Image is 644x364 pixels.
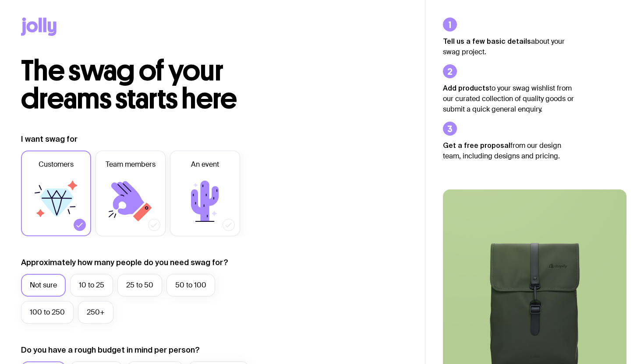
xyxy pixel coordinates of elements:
p: to your swag wishlist from our curated collection of quality goods or submit a quick general enqu... [443,83,574,115]
span: Team members [106,159,156,170]
label: Do you have a rough budget in mind per person? [21,345,200,355]
span: Customers [39,159,74,170]
span: The swag of your dreams starts here [21,53,237,116]
label: 10 to 25 [70,274,113,297]
label: Not sure [21,274,66,297]
span: An event [191,159,219,170]
strong: Get a free proposal [443,141,510,149]
label: 25 to 50 [117,274,162,297]
label: I want swag for [21,134,78,144]
p: about your swag project. [443,36,574,57]
label: 100 to 250 [21,301,74,324]
label: 250+ [78,301,113,324]
p: from our design team, including designs and pricing. [443,140,574,161]
label: Approximately how many people do you need swag for? [21,257,228,268]
strong: Add products [443,84,489,92]
strong: Tell us a few basic details [443,37,531,45]
label: 50 to 100 [166,274,215,297]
